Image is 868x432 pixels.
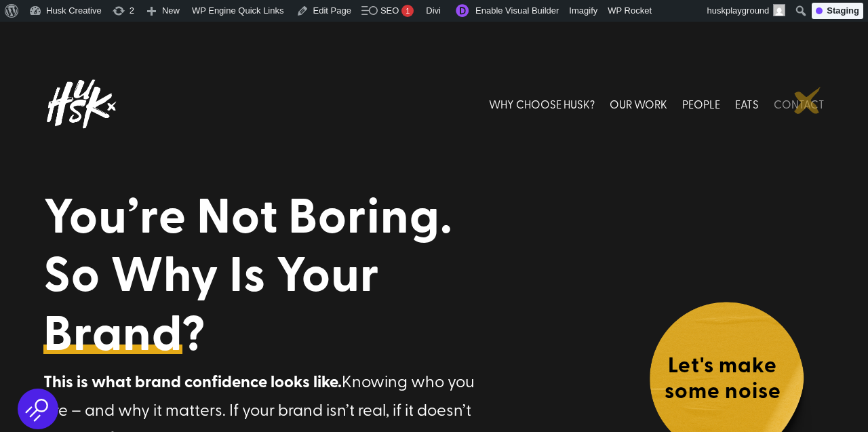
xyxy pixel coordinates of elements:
[43,74,118,134] img: Husk logo
[43,369,342,393] strong: This is what brand confidence looks like.
[774,74,825,134] a: CONTACT
[489,74,595,134] a: WHY CHOOSE HUSK?
[610,74,667,134] a: OUR WORK
[401,5,414,17] div: 1
[707,5,770,16] span: huskplayground
[735,74,759,134] a: EATS
[648,351,797,410] h4: Let's make some noise
[682,74,720,134] a: PEOPLE
[43,184,495,367] h1: You’re Not Boring. So Why Is Your ?
[43,302,182,360] a: Brand
[812,3,863,19] div: Staging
